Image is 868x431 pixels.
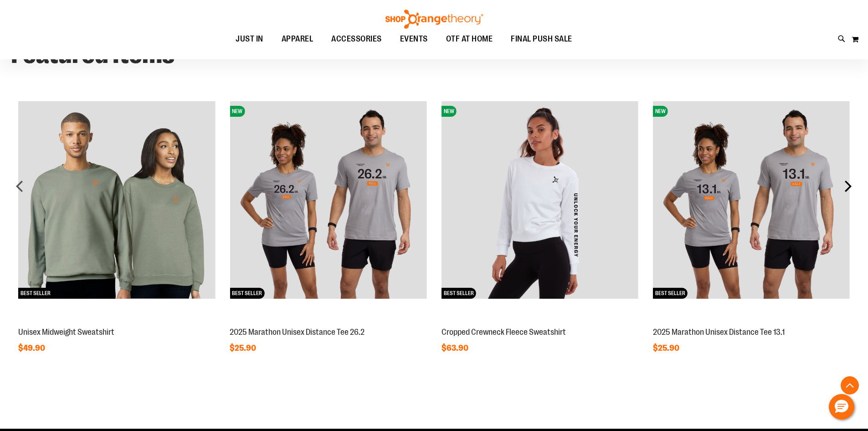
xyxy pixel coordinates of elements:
[236,29,263,49] span: JUST IN
[230,101,426,298] img: 2025 Marathon Unisex Distance Tee 26.2
[226,29,272,50] a: JUST IN
[653,101,850,298] img: 2025 Marathon Unisex Distance Tee 13.1
[391,29,437,50] a: EVENTS
[446,29,493,49] span: OTF AT HOME
[400,29,428,49] span: EVENTS
[653,106,668,117] span: NEW
[18,317,215,325] a: Unisex Midweight SweatshirtBEST SELLER
[18,288,53,299] span: BEST SELLER
[653,288,688,299] span: BEST SELLER
[511,29,572,49] span: FINAL PUSH SALE
[502,29,581,50] a: FINAL PUSH SALE
[829,394,854,420] button: Hello, have a question? Let’s chat.
[18,101,215,298] img: Unisex Midweight Sweatshirt
[230,317,426,325] a: 2025 Marathon Unisex Distance Tee 26.2NEWBEST SELLER
[442,343,470,353] span: $63.90
[230,327,365,337] a: 2025 Marathon Unisex Distance Tee 26.2
[442,101,638,298] img: Cropped Crewneck Fleece Sweatshirt
[272,29,323,50] a: APPAREL
[384,10,484,29] img: Shop Orangetheory
[230,343,257,353] span: $25.90
[841,376,859,395] button: Back To Top
[442,327,566,337] a: Cropped Crewneck Fleece Sweatshirt
[653,327,785,337] a: 2025 Marathon Unisex Distance Tee 13.1
[18,327,114,337] a: Unisex Midweight Sweatshirt
[442,317,638,325] a: Cropped Crewneck Fleece SweatshirtNEWBEST SELLER
[282,29,313,49] span: APPAREL
[230,288,264,299] span: BEST SELLER
[230,106,245,117] span: NEW
[331,29,382,49] span: ACCESSORIES
[322,29,391,50] a: ACCESSORIES
[18,343,46,353] span: $49.90
[442,288,476,299] span: BEST SELLER
[11,177,29,195] div: prev
[653,343,681,353] span: $25.90
[442,106,457,117] span: NEW
[653,317,850,325] a: 2025 Marathon Unisex Distance Tee 13.1NEWBEST SELLER
[437,29,502,50] a: OTF AT HOME
[839,177,857,195] div: next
